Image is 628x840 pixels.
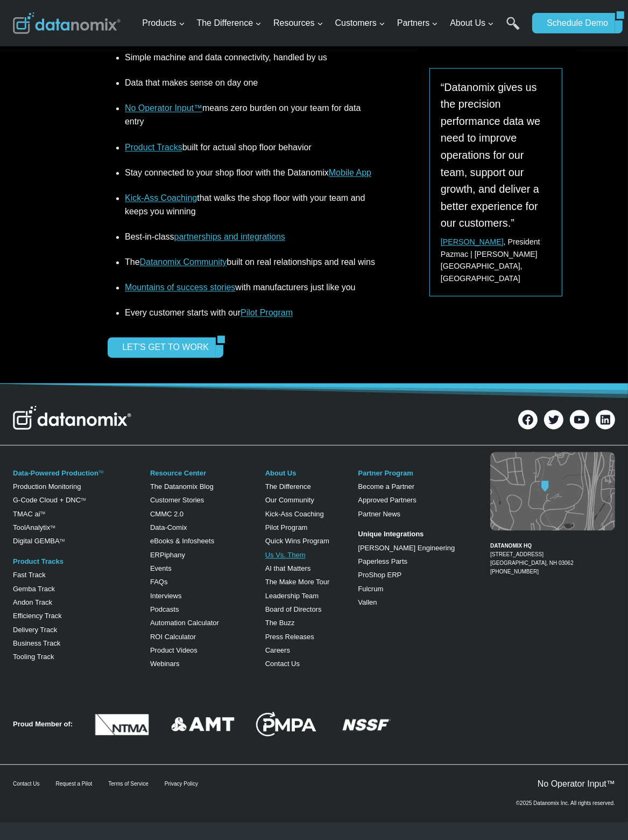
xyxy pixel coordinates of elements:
[150,578,168,586] a: FAQs
[142,16,185,30] span: Products
[150,633,196,641] a: ROI Calculator
[125,301,382,320] li: Every customer starts with our
[13,558,63,566] a: Product Tracks
[358,470,413,478] a: Partner Program
[165,781,198,787] a: Privacy Policy
[265,578,330,586] a: The Make More Tour
[265,524,308,532] a: Pilot Program
[174,233,285,242] a: partnerships and integrations
[125,194,197,203] a: Kick-Ass Coaching
[98,471,103,474] a: TM
[150,592,182,600] a: Interviews
[358,483,414,491] a: Become a Partner
[125,283,235,292] a: Mountains of success stories
[450,16,494,30] span: About Us
[358,510,400,519] a: Partner News
[335,16,385,30] span: Customers
[13,720,73,729] strong: Proud Member of:
[265,619,295,627] a: The Buzz
[108,338,216,358] a: LET’S GET TO WORK
[441,80,551,233] p: “Datanomix gives us the precision performance data we need to improve operations for our team, su...
[13,626,57,634] a: Delivery Track
[125,225,382,250] li: Best-in-class
[125,143,182,152] a: Product Tracks
[140,258,227,267] a: Datanomix Community
[125,51,382,71] li: Simple machine and data connectivity, handled by us
[13,653,54,661] a: Tooling Track
[265,647,290,655] a: Careers
[40,512,45,515] sup: TM
[13,524,50,532] a: ToolAnalytix
[125,276,382,301] li: with manufacturers just like you
[265,551,306,559] a: Us Vs. Them
[150,551,185,559] a: ERPiphany
[13,470,98,478] a: Data-Powered Production
[265,633,314,641] a: Press Releases
[490,534,615,577] figcaption: [PHONE_NUMBER]
[50,526,55,529] a: TM
[265,537,329,545] a: Quick Wins Program
[358,599,377,607] a: Vallen
[265,592,319,600] a: Leadership Team
[125,104,202,113] a: No Operator Input™
[138,6,527,41] nav: Primary Navigation
[150,565,172,573] a: Events
[358,558,407,566] a: Paperless Parts
[150,496,204,505] a: Customer Stories
[13,406,131,430] img: Datanomix Logo
[13,612,62,620] a: Efficiency Track
[532,13,615,33] a: Schedule Demo
[81,498,86,502] sup: TM
[150,647,197,655] a: Product Videos
[125,250,382,276] li: The built on real relationships and real wins
[125,135,382,160] li: built for actual shop floor behavior
[441,238,504,247] a: [PERSON_NAME]
[13,496,86,505] a: G-Code Cloud + DNCTM
[358,585,383,593] a: Fulcrum
[441,250,538,284] span: Pazmac | [PERSON_NAME][GEOGRAPHIC_DATA], [GEOGRAPHIC_DATA]
[125,96,382,135] li: means zero burden on your team for data entry
[13,599,52,607] a: Andon Track
[358,530,424,538] strong: Unique Integrations
[490,543,532,549] strong: DATANOMIX HQ
[196,16,262,30] span: The Difference
[13,537,65,545] a: Digital GEMBATM
[490,552,574,566] a: [STREET_ADDRESS][GEOGRAPHIC_DATA], NH 03062
[13,585,55,593] a: Gemba Track
[358,544,455,552] a: [PERSON_NAME] Engineering
[329,169,371,178] a: Mobile App
[125,160,382,186] li: Stay connected to your shop floor with the Datanomix
[125,186,382,225] li: that walks the shop floor with your team and keeps you winning
[60,539,65,543] sup: TM
[397,16,438,30] span: Partners
[150,619,219,627] a: Automation Calculator
[13,510,45,519] a: TMAC aiTM
[55,781,92,787] a: Request a Pilot
[441,238,540,247] span: , President
[516,801,615,807] p: ©2025 Datanomix Inc. All rights reserved.
[13,571,46,579] a: Fast Track
[150,470,206,478] a: Resource Center
[538,780,615,789] a: No Operator Input™
[265,660,300,668] a: Contact Us
[265,483,311,491] a: The Difference
[265,606,322,614] a: Board of Directors
[13,640,60,648] a: Business Track
[150,524,187,532] a: Data-Comix
[506,17,520,41] a: Search
[265,510,324,519] a: Kick-Ass Coaching
[273,16,323,30] span: Resources
[13,483,81,491] a: Production Monitoring
[125,71,382,96] li: Data that makes sense on day one
[358,496,416,505] a: Approved Partners
[358,571,401,579] a: ProShop ERP
[265,565,311,573] a: AI that Matters
[13,781,39,787] a: Contact Us
[265,496,314,505] a: Our Community
[241,309,293,318] a: Pilot Program
[13,12,121,34] img: Datanomix
[150,483,214,491] a: The Datanomix Blog
[490,452,615,531] img: Datanomix map image
[150,537,214,545] a: eBooks & Infosheets
[108,781,148,787] a: Terms of Service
